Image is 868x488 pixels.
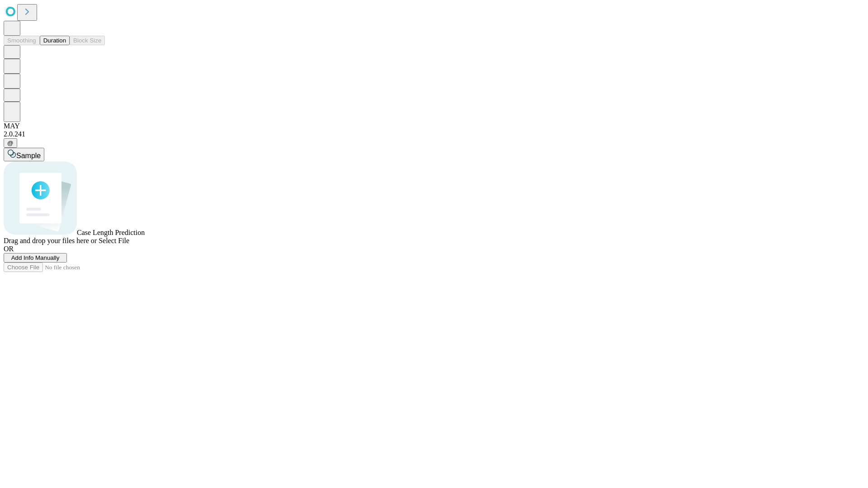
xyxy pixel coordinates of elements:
[11,254,60,261] span: Add Info Manually
[7,140,14,146] span: @
[16,152,41,160] span: Sample
[4,130,864,138] div: 2.0.241
[70,36,105,45] button: Block Size
[99,237,129,244] span: Select File
[77,229,145,236] span: Case Length Prediction
[4,253,67,263] button: Add Info Manually
[4,237,97,244] span: Drag and drop your files here or
[4,122,864,130] div: MAY
[4,36,40,45] button: Smoothing
[4,245,14,253] span: OR
[4,148,44,161] button: Sample
[4,138,17,148] button: @
[40,36,70,45] button: Duration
